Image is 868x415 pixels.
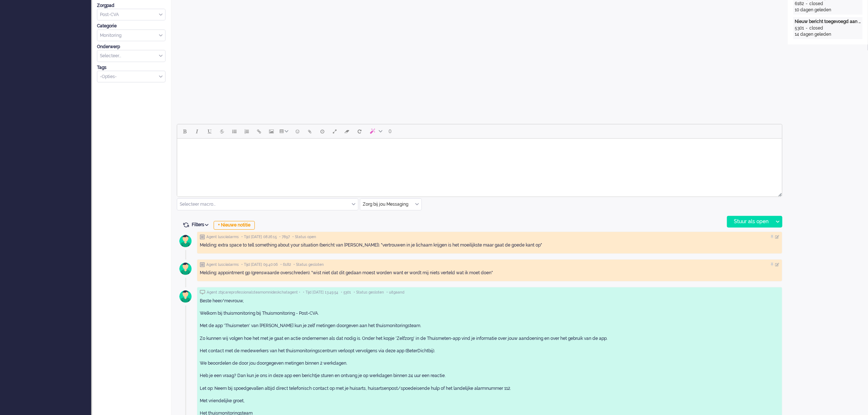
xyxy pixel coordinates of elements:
img: ic_note_grey.svg [200,262,205,267]
span: 0 [389,128,392,134]
button: Bold [179,125,191,137]
span: • 6182 [280,262,291,267]
button: Fullscreen [328,125,341,137]
span: • Status gesloten [354,290,384,295]
span: • Tijd [DATE] 09:40:06 [241,262,278,267]
button: Delay message [316,125,328,137]
span: Agent zbjcareprofessionalsteamomnideskchatagent • [207,290,300,295]
span: • 5301 [341,290,351,295]
span: Agent lusciialarms [206,262,239,267]
button: Clear formatting [341,125,353,137]
img: avatar [176,287,195,306]
span: • Tijd [DATE] 13:49:54 [303,290,338,295]
span: • uitgaand [386,290,404,295]
img: ic_chat_grey.svg [200,290,205,295]
span: • Tijd [DATE] 08:26:15 [241,234,277,240]
button: Strikethrough [216,125,228,137]
iframe: Rich Text Area [177,139,782,190]
button: Bullet list [228,125,241,137]
button: AI [366,125,385,137]
div: closed [809,1,823,7]
span: Agent lusciialarms [206,234,239,240]
img: ic_note_grey.svg [200,234,205,240]
div: 6182 [795,1,804,7]
img: avatar [176,260,195,278]
img: avatar [176,232,195,250]
div: closed [809,25,823,31]
div: Melding: extra space to tell something about your situation (bericht van [PERSON_NAME]). "vertrou... [200,242,779,248]
div: 14 dagen geleden [795,31,861,38]
button: Italic [191,125,203,137]
span: • 7897 [279,234,290,240]
div: Melding: appointment gp (grenswaarde overschreden). "wist niet dat dit gedaan moest worden want e... [200,270,779,276]
div: 5301 [795,25,804,31]
button: Add attachment [304,125,316,137]
div: - [804,25,809,31]
span: • Status open [292,234,316,240]
button: 0 [385,125,395,137]
button: Table [278,125,291,137]
div: Select Tags [97,71,166,83]
div: Nieuw bericht toegevoegd aan gesprek [795,19,861,25]
div: + Nieuwe notitie [214,221,255,230]
div: Stuur als open [727,216,773,227]
div: 10 dagen geleden [795,7,861,13]
span: Filters [192,222,211,227]
div: Categorie [97,23,166,29]
button: Reset content [353,125,366,137]
span: • Status gesloten [293,262,324,267]
button: Emoticons [291,125,304,137]
button: Insert/edit image [265,125,278,137]
button: Insert/edit link [253,125,265,137]
div: Onderwerp [97,44,166,50]
div: Resize [776,190,782,197]
button: Underline [203,125,216,137]
button: Numbered list [241,125,253,137]
div: Zorgpad [97,3,166,9]
div: Tags [97,65,166,71]
div: - [804,1,809,7]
